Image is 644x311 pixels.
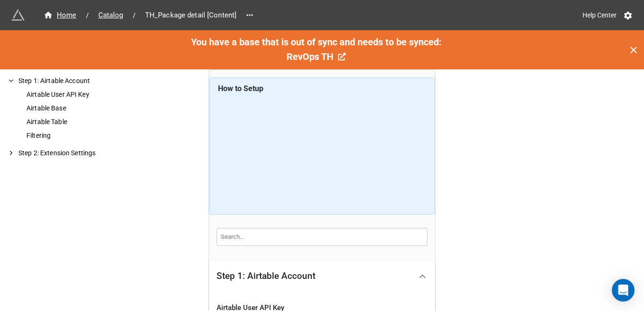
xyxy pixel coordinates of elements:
nav: breadcrumb [38,9,242,21]
li: / [133,10,136,20]
div: Step 1: Airtable Account [217,271,315,281]
div: Step 2: Extension Settings [17,148,151,158]
a: Help Center [576,7,623,24]
span: RevOps TH [287,51,333,62]
div: Step 1: Airtable Account [209,261,435,291]
li: / [86,10,89,20]
iframe: How Convert Markdown and Rich Text to HTML on Airtable [218,98,426,206]
a: Catalog [93,9,129,21]
div: Airtable User API Key [25,90,151,100]
div: Home [44,10,77,21]
div: Filtering [25,131,151,141]
div: Airtable Base [25,103,151,113]
span: Catalog [93,10,129,21]
a: Home [38,9,82,21]
img: miniextensions-icon.73ae0678.png [11,8,25,22]
span: TH_Package detail [Content] [139,10,243,21]
div: Open Intercom Messenger [612,279,635,302]
b: How to Setup [218,84,263,93]
input: Search... [217,228,427,246]
div: Airtable Table [25,117,151,127]
div: Step 1: Airtable Account [17,76,151,86]
span: You have a base that is out of sync and needs to be synced: [191,36,442,48]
